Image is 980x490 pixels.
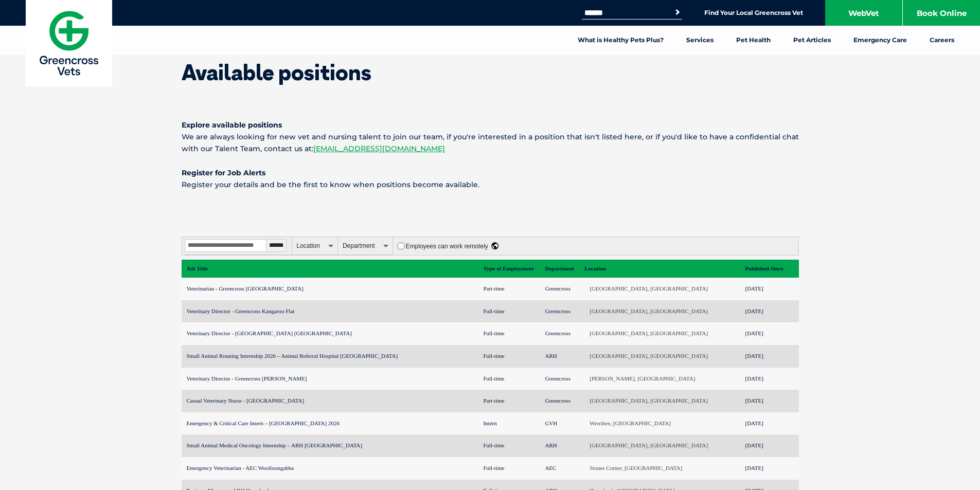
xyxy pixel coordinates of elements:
[182,62,799,83] h1: Available positions
[478,322,540,345] td: Full-time
[182,300,478,323] td: Veterinary Director - Greencross Kangaroo Flat
[842,26,918,55] a: Emergency Care
[404,243,498,250] label: Employees can work remotely
[478,368,540,390] td: Full-time
[182,120,282,130] strong: Explore available positions
[540,300,579,323] td: Greencross
[725,26,782,55] a: Pet Health
[483,265,533,271] nobr: Type of Employment
[182,434,478,457] td: Small Animal Medical Oncology Internship – ARH [GEOGRAPHIC_DATA]
[182,167,799,191] p: Register your details and be the first to know when positions become available.
[672,7,683,17] button: Search
[185,239,266,252] input: Filter by title, expertise
[182,278,478,300] td: Veterinarian - Greencross [GEOGRAPHIC_DATA]
[740,457,798,480] td: [DATE]
[182,322,478,345] td: Veterinary Director - [GEOGRAPHIC_DATA] [GEOGRAPHIC_DATA]
[337,237,393,255] span: Department
[182,119,799,155] p: We are always looking for new vet and nursing talent to join our team, if you're interested in a ...
[740,368,798,390] td: [DATE]
[540,390,579,412] td: Greencross
[478,457,540,480] td: Full-time
[675,26,725,55] a: Services
[740,300,798,323] td: [DATE]
[782,26,842,55] a: Pet Articles
[313,144,445,153] a: [EMAIL_ADDRESS][DOMAIN_NAME]
[540,457,579,480] td: AEC
[740,345,798,368] td: [DATE]
[182,457,478,480] td: Emergency Veterinarian - AEC Woolloongabba
[478,345,540,368] td: Full-time
[478,434,540,457] td: Full-time
[584,265,606,271] nobr: Location
[540,278,579,300] td: Greencross
[478,412,540,435] td: Intern
[478,390,540,412] td: Part-time
[566,26,675,55] a: What is Healthy Pets Plus?
[182,345,478,368] td: Small Animal Rotating Internship 2026 – Animal Referral Hospital [GEOGRAPHIC_DATA]
[478,300,540,323] td: Full-time
[182,412,478,435] td: Emergency & Critical Care Intern – [GEOGRAPHIC_DATA] 2026
[545,265,574,271] nobr: Department
[187,265,208,271] nobr: Job Title
[478,278,540,300] td: Part-time
[540,345,579,368] td: ARH
[182,368,478,390] td: Veterinary Director - Greencross [PERSON_NAME]
[182,203,799,224] iframe: Notify me of jobs
[740,412,798,435] td: [DATE]
[740,322,798,345] td: [DATE]
[540,412,579,435] td: GVH
[740,278,798,300] td: [DATE]
[182,390,478,412] td: Casual Veterinary Nurse - [GEOGRAPHIC_DATA]
[540,368,579,390] td: Greencross
[540,322,579,345] td: Greencross
[182,168,265,177] strong: Register for Job Alerts
[704,9,803,17] a: Find Your Local Greencross Vet
[292,237,337,255] span: Location
[540,434,579,457] td: ARH
[918,26,966,55] a: Careers
[740,390,798,412] td: [DATE]
[740,434,798,457] td: [DATE]
[745,265,783,271] nobr: Published Since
